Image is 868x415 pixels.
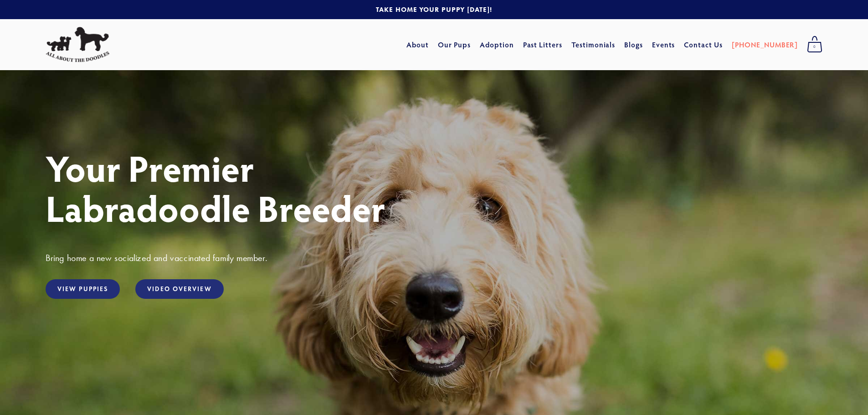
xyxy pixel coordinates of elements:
a: 0 items in cart [802,33,827,56]
h1: Your Premier Labradoodle Breeder [46,148,822,228]
img: All About The Doodles [46,27,109,62]
a: View Puppies [46,279,120,299]
a: Past Litters [523,40,563,49]
a: Adoption [480,36,514,53]
a: Contact Us [684,36,723,53]
a: About [406,36,429,53]
a: Events [652,36,675,53]
h3: Bring home a new socialized and vaccinated family member. [46,252,822,264]
a: Testimonials [571,36,616,53]
a: Our Pups [438,36,471,53]
a: Video Overview [135,279,223,299]
a: [PHONE_NUMBER] [732,36,798,53]
span: 0 [807,41,822,53]
a: Blogs [624,36,643,53]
